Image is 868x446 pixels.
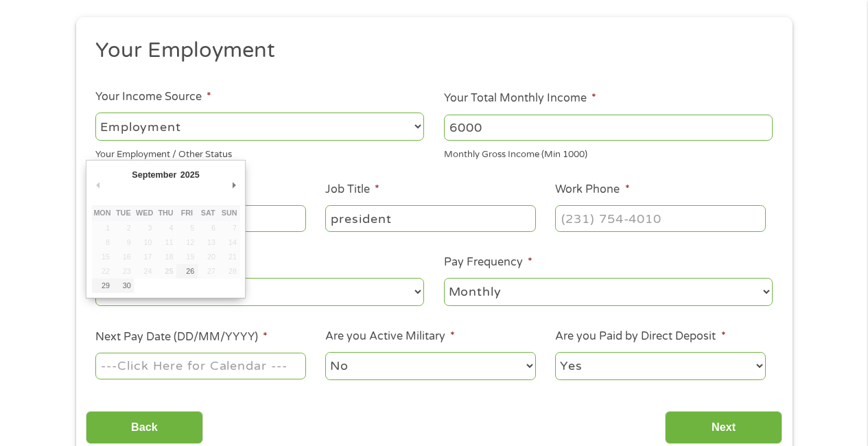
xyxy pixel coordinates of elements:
button: 30 [113,279,134,293]
input: 1800 [444,115,773,141]
h2: Your Employment [95,37,762,64]
div: 2025 [178,165,201,184]
abbr: Tuesday [116,209,131,217]
abbr: Monday [93,209,110,217]
abbr: Friday [181,209,193,217]
input: Use the arrow keys to pick a date [95,353,305,379]
abbr: Sunday [222,209,237,217]
label: Work Phone [555,183,629,197]
label: Your Income Source [95,90,211,104]
input: Next [665,411,782,445]
label: Are you Active Military [325,329,455,344]
label: Next Pay Date (DD/MM/YYYY) [95,330,268,344]
input: (231) 754-4010 [555,205,765,231]
abbr: Wednesday [136,209,153,217]
div: Your Employment / Other Status [95,143,424,162]
abbr: Saturday [201,209,215,217]
abbr: Thursday [158,209,173,217]
label: Pay Frequency [444,255,532,270]
div: September [130,165,178,184]
label: Your Total Monthly Income [444,91,596,106]
button: 26 [176,264,198,279]
button: Previous Month [92,176,104,194]
label: Job Title [325,183,379,197]
label: Are you Paid by Direct Deposit [555,329,725,344]
button: Next Month [228,176,240,194]
button: 29 [92,279,113,293]
input: Back [86,411,203,445]
input: Cashier [325,205,535,231]
div: Monthly Gross Income (Min 1000) [444,143,773,162]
